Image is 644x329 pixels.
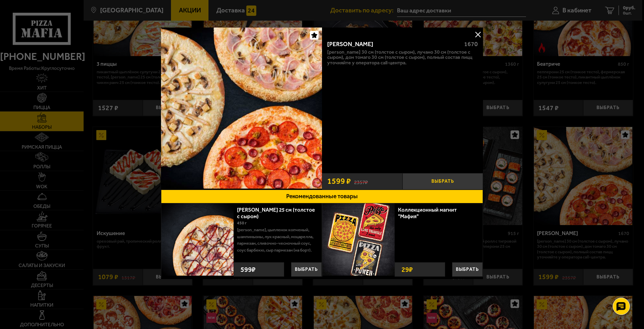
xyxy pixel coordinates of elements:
[464,41,478,47] span: 1670
[400,263,415,276] strong: 29 ₽
[327,50,478,66] p: [PERSON_NAME] 30 см (толстое с сыром), Лучано 30 см (толстое с сыром), Дон Томаго 30 см (толстое ...
[161,190,483,203] button: Рекомендованные товары
[237,206,315,220] a: [PERSON_NAME] 25 см (толстое с сыром)
[402,173,483,190] button: Выбрать
[452,262,483,277] button: Выбрать
[291,262,322,277] button: Выбрать
[398,206,457,220] a: Коллекционный магнит "Мафия"
[237,221,247,225] span: 450 г
[237,226,316,253] p: [PERSON_NAME], цыпленок копченый, шампиньоны, лук красный, моцарелла, пармезан, сливочно-чесночны...
[327,41,459,48] div: [PERSON_NAME]
[161,28,322,189] img: Хет Трик
[161,28,322,190] a: Хет Трик
[354,178,368,185] s: 2357 ₽
[327,177,351,185] span: 1599 ₽
[239,263,257,276] strong: 599 ₽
